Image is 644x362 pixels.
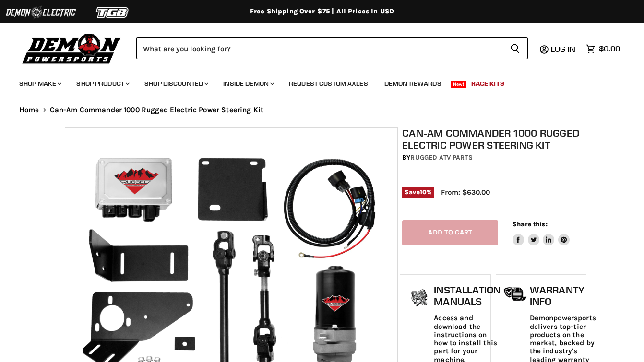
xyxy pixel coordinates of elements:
[77,3,149,22] img: TGB Logo 2
[136,37,502,59] input: Search
[551,44,575,54] span: Log in
[547,45,581,53] a: Log in
[402,152,584,163] div: by
[136,37,528,59] form: Product
[530,284,596,307] h1: Warranty Info
[464,74,512,93] a: Race Kits
[137,74,214,93] a: Shop Discounted
[441,188,490,197] span: From: $630.00
[502,37,528,59] button: Search
[451,81,467,88] span: New!
[402,187,434,198] span: Save %
[50,106,263,114] span: Can-Am Commander 1000 Rugged Electric Power Steering Kit
[69,74,135,93] a: Shop Product
[513,221,547,228] span: Share this:
[19,106,39,114] a: Home
[402,127,584,151] h1: Can-Am Commander 1000 Rugged Electric Power Steering Kit
[12,74,67,93] a: Shop Make
[377,74,449,93] a: Demon Rewards
[599,44,620,53] span: $0.00
[19,31,124,65] img: Demon Powersports
[410,153,472,162] a: Rugged ATV Parts
[12,70,618,93] ul: Main menu
[407,287,431,311] img: install_manual-icon.png
[216,74,280,93] a: Inside Demon
[513,220,570,245] aside: Share this:
[420,188,427,196] span: 10
[5,3,77,22] img: Demon Electric Logo 2
[434,284,501,307] h1: Installation Manuals
[282,74,375,93] a: Request Custom Axles
[581,42,625,56] a: $0.00
[503,287,527,302] img: warranty-icon.png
